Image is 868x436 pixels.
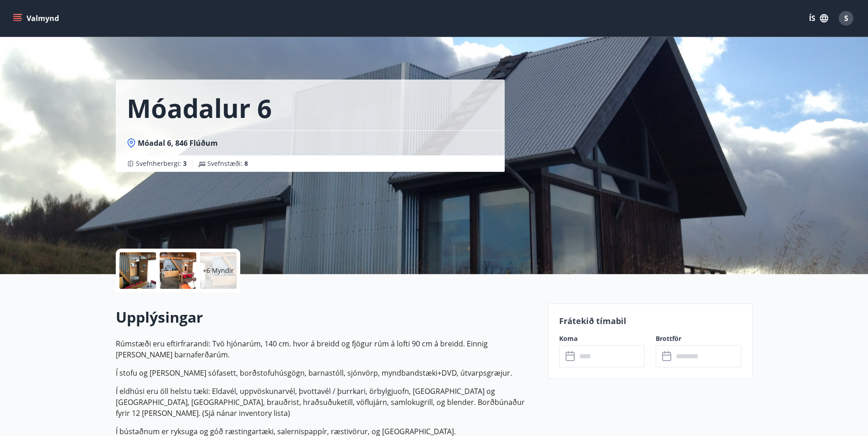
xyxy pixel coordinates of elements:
p: Í stofu og [PERSON_NAME] sófasett, borðstofuhúsgögn, barnastóll, sjónvörp, myndbandstæki+DVD, útv... [116,367,537,378]
h2: Upplýsingar [116,307,537,327]
label: Koma [559,334,645,343]
button: S [835,7,857,29]
button: menu [11,10,63,27]
p: +6 Myndir [203,266,234,275]
span: 8 [244,159,248,168]
span: Svefnstæði : [207,159,248,168]
p: Í eldhúsi eru öll helstu tæki: Eldavél, uppvöskunarvél, þvottavél / þurrkari, örbylgjuofn, [GEOGR... [116,386,537,419]
p: Rúmstæði eru eftirfrarandi: Tvö hjónarúm, 140 cm. hvor á breidd og fjögur rúm á lofti 90 cm á bre... [116,338,537,360]
span: 3 [183,159,187,168]
span: Svefnherbergi : [136,159,187,168]
span: Móadal 6, 846 Flúðum [138,138,218,148]
h1: Móadalur 6 [127,90,272,125]
p: Frátekið tímabil [559,315,741,327]
button: ÍS [804,10,833,27]
span: S [844,13,848,23]
label: Brottför [656,334,741,343]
